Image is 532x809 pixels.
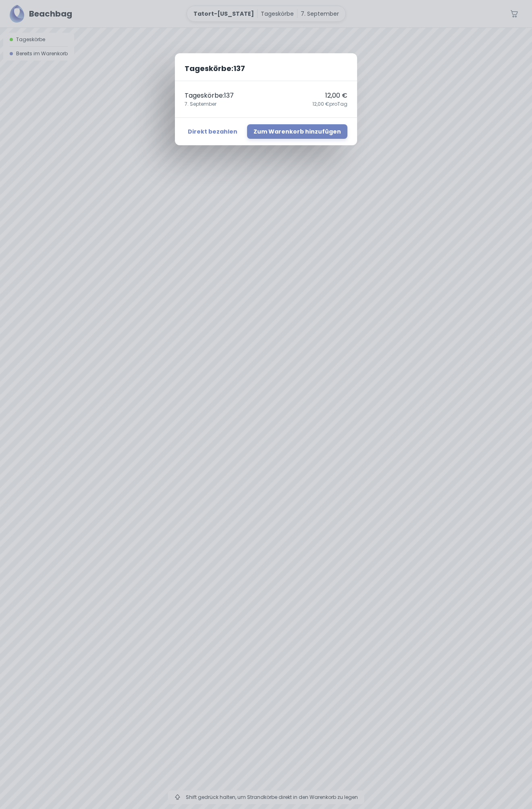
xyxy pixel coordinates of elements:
p: 12,00 € [325,91,347,100]
p: Tageskörbe : 137 [185,91,234,100]
button: Zum Warenkorb hinzufügen [247,124,347,139]
span: 12,00 € pro Tag [312,100,347,108]
button: Direkt bezahlen [185,124,241,139]
span: 7. September [185,100,216,108]
h2: Tageskörbe : 137 [175,53,357,81]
